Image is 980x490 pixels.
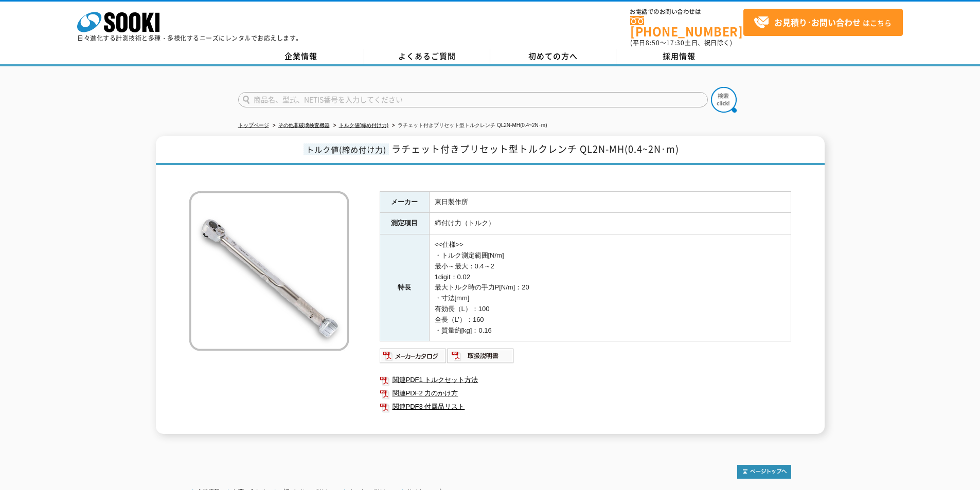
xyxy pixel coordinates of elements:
[238,92,708,107] input: 商品名、型式、NETIS番号を入力してください
[380,213,429,234] th: 測定項目
[666,38,685,47] span: 17:30
[616,49,742,64] a: 採用情報
[711,87,737,113] img: btn_search.png
[429,191,791,213] td: 東日製作所
[238,49,364,64] a: 企業情報
[380,387,791,400] a: 関連PDF2 力のかけ方
[304,143,389,155] span: トルク値(締め付け力)
[754,15,892,30] span: はこちら
[278,122,330,128] a: その他非破壊検査機器
[339,122,389,128] a: トルク値(締め付け力)
[630,9,743,15] span: お電話でのお問い合わせは
[380,234,429,341] th: 特長
[447,355,514,362] a: 取扱説明書
[447,348,514,364] img: 取扱説明書
[77,35,302,41] p: 日々進化する計測技術と多種・多様化するニーズにレンタルでお応えします。
[646,38,660,47] span: 8:50
[390,120,547,131] li: ラチェット付きプリセット型トルクレンチ QL2N-MH(0.4~2N･m)
[380,355,447,362] a: メーカーカタログ
[391,142,679,156] span: ラチェット付きプリセット型トルクレンチ QL2N-MH(0.4~2N･m)
[364,49,490,64] a: よくあるご質問
[189,191,349,351] img: ラチェット付きプリセット型トルクレンチ QL2N-MH(0.4~2N･m)
[630,16,743,37] a: [PHONE_NUMBER]
[380,191,429,213] th: メーカー
[774,16,861,28] strong: お見積り･お問い合わせ
[429,234,791,341] td: <<仕様>> ・トルク測定範囲[N/m] 最小～最大：0.4～2 1digit：0.02 最大トルク時の手力P[N/m]：20 ・寸法[mm] 有効長（L）：100 全長（L’）：160 ・質量...
[490,49,616,64] a: 初めての方へ
[429,213,791,234] td: 締付け力（トルク）
[528,50,578,62] span: 初めての方へ
[238,122,269,128] a: トップページ
[380,400,791,413] a: 関連PDF3 付属品リスト
[743,9,903,36] a: お見積り･お問い合わせはこちら
[380,348,447,364] img: メーカーカタログ
[380,373,791,387] a: 関連PDF1 トルクセット方法
[630,38,732,47] span: (平日 ～ 土日、祝日除く)
[737,465,791,479] img: トップページへ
